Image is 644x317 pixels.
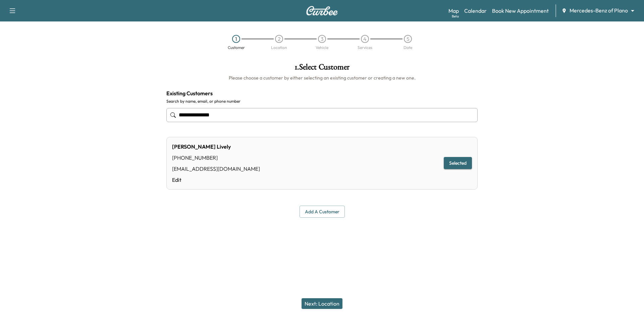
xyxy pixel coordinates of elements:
[492,7,549,15] a: Book New Appointment
[302,298,342,309] button: Next: Location
[271,46,287,50] div: Location
[404,46,412,50] div: Date
[172,165,260,173] div: [EMAIL_ADDRESS][DOMAIN_NAME]
[358,46,372,50] div: Services
[166,74,478,81] h6: Please choose a customer by either selecting an existing customer or creating a new one.
[172,143,260,151] div: [PERSON_NAME] Lively
[316,46,328,50] div: Vehicle
[172,176,260,184] a: Edit
[228,46,245,50] div: Customer
[306,6,338,15] img: Curbee Logo
[448,7,459,15] a: MapBeta
[275,35,283,43] div: 2
[464,7,487,15] a: Calendar
[404,35,412,43] div: 5
[570,7,628,14] span: Mercedes-Benz of Plano
[166,99,478,104] label: Search by name, email, or phone number
[232,35,240,43] div: 1
[300,206,345,218] button: Add a customer
[318,35,326,43] div: 3
[166,89,478,97] h4: Existing Customers
[361,35,369,43] div: 4
[172,154,260,162] div: [PHONE_NUMBER]
[452,14,459,19] div: Beta
[166,63,478,74] h1: 1 . Select Customer
[444,157,472,169] button: Selected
